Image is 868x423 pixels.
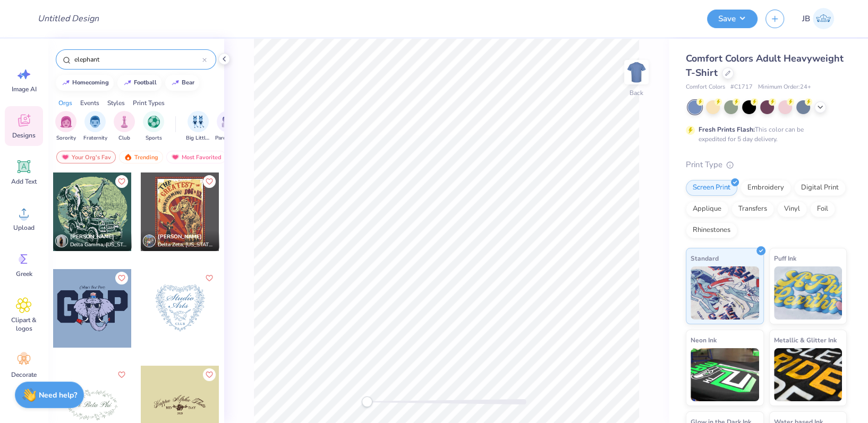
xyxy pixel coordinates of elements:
div: filter for Club [114,111,135,142]
div: Print Types [133,98,165,108]
span: Metallic & Glitter Ink [774,334,837,346]
img: Joshua Batinga [813,8,834,29]
div: Foil [810,201,835,217]
button: filter button [215,111,240,142]
img: trend_line.gif [123,80,132,86]
img: Back [626,62,647,83]
button: Like [115,272,128,284]
div: homecoming [72,80,109,85]
img: Fraternity Image [89,116,101,128]
div: bear [182,80,194,85]
div: Events [80,98,99,108]
button: Like [115,175,128,188]
span: [PERSON_NAME] [158,233,202,240]
img: Standard [691,266,759,320]
button: Like [203,175,216,188]
div: filter for Fraternity [83,111,107,142]
span: Puff Ink [774,253,796,264]
button: football [117,75,161,91]
div: Applique [686,201,728,217]
span: Big Little Reveal [186,134,210,142]
img: Puff Ink [774,266,843,320]
div: Accessibility label [362,396,372,407]
button: filter button [143,111,164,142]
img: trend_line.gif [62,80,70,86]
div: Screen Print [686,180,737,196]
div: football [134,80,157,85]
span: JB [802,13,810,25]
div: Digital Print [794,180,846,196]
div: Orgs [58,98,72,108]
span: Clipart & logos [6,316,41,333]
span: Greek [16,270,32,278]
span: Delta Zeta, [US_STATE][GEOGRAPHIC_DATA] [158,241,215,249]
input: Untitled Design [29,8,107,29]
button: bear [165,75,199,91]
img: trending.gif [124,153,132,161]
button: filter button [83,111,107,142]
div: filter for Sorority [55,111,76,142]
span: Minimum Order: 24 + [758,83,811,92]
div: Most Favorited [166,151,226,163]
strong: Need help? [39,390,77,400]
div: Your Org's Fav [56,151,116,163]
img: Parent's Weekend Image [222,116,234,128]
div: Print Type [686,159,847,171]
button: Like [203,368,216,381]
button: Save [707,10,758,28]
div: Rhinestones [686,222,737,238]
div: Trending [119,151,163,163]
div: filter for Big Little Reveal [186,111,210,142]
span: Add Text [11,177,37,186]
button: Like [115,368,128,381]
div: Embroidery [741,180,791,196]
span: Neon Ink [691,334,717,346]
span: Designs [12,131,36,140]
img: most_fav.gif [171,153,180,161]
button: filter button [114,111,135,142]
div: This color can be expedited for 5 day delivery. [699,125,829,144]
img: trend_line.gif [171,80,180,86]
button: filter button [55,111,76,142]
span: Parent's Weekend [215,134,240,142]
span: Sorority [56,134,76,142]
span: Sports [146,134,162,142]
span: [PERSON_NAME] [70,233,114,240]
a: JB [797,8,839,29]
div: Back [629,88,643,98]
span: Comfort Colors Adult Heavyweight T-Shirt [686,52,844,79]
button: filter button [186,111,210,142]
div: Styles [107,98,125,108]
img: most_fav.gif [61,153,70,161]
img: Sports Image [148,116,160,128]
span: Fraternity [83,134,107,142]
button: homecoming [56,75,114,91]
span: Club [118,134,130,142]
div: Transfers [731,201,774,217]
img: Metallic & Glitter Ink [774,348,843,401]
img: Neon Ink [691,348,759,401]
span: Delta Gamma, [US_STATE][GEOGRAPHIC_DATA] [70,241,127,249]
img: Club Image [118,116,130,128]
span: Standard [691,253,719,264]
span: Decorate [11,370,37,379]
div: Vinyl [777,201,807,217]
strong: Fresh Prints Flash: [699,125,755,134]
button: Like [203,272,216,284]
img: Sorority Image [60,116,72,128]
span: Upload [13,223,35,232]
img: Big Little Reveal Image [192,116,204,128]
span: # C1717 [730,83,753,92]
span: Image AI [12,85,37,93]
div: filter for Parent's Weekend [215,111,240,142]
div: filter for Sports [143,111,164,142]
input: Try "Alpha" [73,54,202,65]
span: Comfort Colors [686,83,725,92]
